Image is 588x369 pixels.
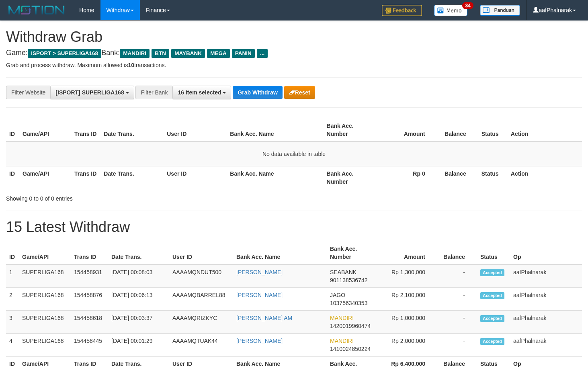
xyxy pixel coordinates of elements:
a: [PERSON_NAME] [236,292,283,298]
span: ISPORT > SUPERLIGA168 [28,49,101,58]
td: aafPhalnarak [510,311,582,334]
td: SUPERLIGA168 [19,311,71,334]
td: No data available in table [6,141,582,166]
td: aafPhalnarak [510,264,582,288]
td: 154458445 [71,334,108,357]
span: BTN [152,49,169,58]
div: Showing 0 to 0 of 0 entries [6,191,239,203]
th: Status [477,242,510,264]
th: Action [508,119,582,141]
th: Bank Acc. Name [227,166,323,189]
button: 16 item selected [172,86,231,99]
h1: Withdraw Grab [6,29,582,45]
button: [ISPORT] SUPERLIGA168 [50,86,134,99]
th: Balance [437,119,478,141]
img: Button%20Memo.svg [434,5,468,16]
td: - [437,264,477,288]
div: Filter Bank [135,86,172,99]
td: [DATE] 00:08:03 [108,264,169,288]
td: 2 [6,288,19,311]
span: Accepted [480,315,504,322]
p: Grab and process withdraw. Maximum allowed is transactions. [6,61,582,69]
th: User ID [164,119,227,141]
span: JAGO [330,292,345,298]
h4: Game: Bank: [6,49,582,57]
td: - [437,288,477,311]
td: Rp 2,100,000 [377,288,437,311]
span: PANIN [232,49,255,58]
span: SEABANK [330,269,356,275]
td: 4 [6,334,19,357]
strong: 10 [128,62,134,68]
span: MANDIRI [330,338,354,344]
th: ID [6,166,19,189]
td: - [437,311,477,334]
th: Trans ID [71,166,100,189]
th: Date Trans. [100,166,164,189]
td: Rp 1,300,000 [377,264,437,288]
td: [DATE] 00:03:37 [108,311,169,334]
span: MAYBANK [171,49,205,58]
th: Bank Acc. Number [324,119,375,141]
div: Filter Website [6,86,50,99]
th: ID [6,242,19,264]
th: Rp 0 [375,166,437,189]
th: Trans ID [71,119,100,141]
td: AAAAMQNDUT500 [169,264,233,288]
span: MEGA [207,49,230,58]
th: Bank Acc. Name [227,119,323,141]
span: MANDIRI [330,315,354,321]
span: 34 [462,2,473,9]
th: Amount [377,242,437,264]
td: Rp 1,000,000 [377,311,437,334]
th: Bank Acc. Number [327,242,377,264]
th: Balance [437,242,477,264]
th: Op [510,242,582,264]
span: ... [257,49,268,58]
a: [PERSON_NAME] [236,269,283,275]
span: Accepted [480,292,504,299]
a: [PERSON_NAME] [236,338,283,344]
span: Copy 901138536742 to clipboard [330,277,367,283]
th: Status [478,119,508,141]
th: Amount [375,119,437,141]
td: - [437,334,477,357]
th: Balance [437,166,478,189]
td: AAAAMQTUAK44 [169,334,233,357]
th: Action [508,166,582,189]
a: [PERSON_NAME] AM [236,315,292,321]
td: aafPhalnarak [510,334,582,357]
th: ID [6,119,19,141]
td: Rp 2,000,000 [377,334,437,357]
td: AAAAMQBARREL88 [169,288,233,311]
th: Game/API [19,166,71,189]
img: MOTION_logo.png [6,4,67,16]
td: SUPERLIGA168 [19,264,71,288]
span: Accepted [480,269,504,276]
th: User ID [164,166,227,189]
th: Bank Acc. Number [324,166,375,189]
th: User ID [169,242,233,264]
th: Game/API [19,119,71,141]
span: Copy 1410024850224 to clipboard [330,346,371,352]
span: Accepted [480,338,504,345]
td: [DATE] 00:01:29 [108,334,169,357]
td: 154458876 [71,288,108,311]
th: Status [478,166,508,189]
span: Copy 103756340353 to clipboard [330,300,367,306]
td: 1 [6,264,19,288]
td: 3 [6,311,19,334]
button: Grab Withdraw [233,86,282,99]
td: 154458931 [71,264,108,288]
img: panduan.png [480,5,520,16]
button: Reset [284,86,315,99]
th: Date Trans. [100,119,164,141]
th: Game/API [19,242,71,264]
td: SUPERLIGA168 [19,334,71,357]
h1: 15 Latest Withdraw [6,219,582,235]
th: Trans ID [71,242,108,264]
span: 16 item selected [178,89,221,96]
span: [ISPORT] SUPERLIGA168 [55,89,124,96]
span: Copy 1420019960474 to clipboard [330,323,371,329]
span: MANDIRI [120,49,150,58]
